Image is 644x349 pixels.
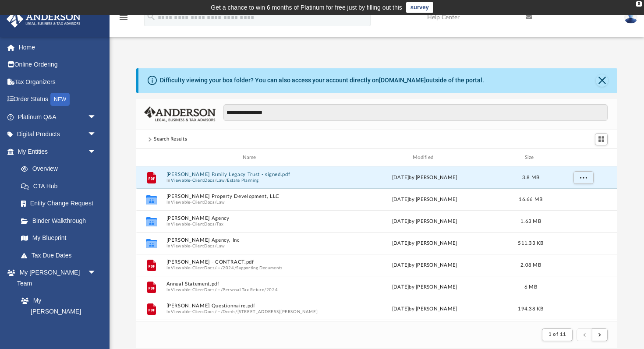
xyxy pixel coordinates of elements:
button: [PERSON_NAME] Agency, Inc [166,238,336,243]
button: 1 of 11 [542,328,573,341]
button: Viewable-ClientDocs [171,309,214,315]
div: close [636,1,642,7]
button: Supporting Documents [236,265,283,271]
a: My Blueprint [12,229,105,247]
button: [PERSON_NAME] Questionnaire.pdf [166,303,336,309]
div: Search Results [154,135,187,143]
button: Viewable-ClientDocs [171,222,214,227]
span: arrow_drop_down [88,108,105,126]
a: Home [6,39,110,56]
button: ··· [216,287,221,293]
button: [PERSON_NAME] Property Development, LLC [166,194,336,200]
div: [DATE] by [PERSON_NAME] [340,196,510,204]
span: / [215,265,216,271]
div: NEW [50,93,70,106]
span: / [225,178,227,183]
span: / [221,287,223,293]
i: menu [118,12,129,23]
div: Modified [340,154,510,162]
span: / [215,243,216,249]
span: / [235,309,237,315]
button: Viewable-ClientDocs [171,200,214,205]
a: Platinum Q&Aarrow_drop_down [6,108,110,126]
div: [DATE] by [PERSON_NAME] [340,218,510,226]
input: Search files and folders [223,104,608,121]
div: Name [166,154,336,162]
span: / [234,265,236,271]
span: / [215,222,216,227]
a: Overview [12,160,110,178]
div: id [552,154,613,162]
button: Close [596,74,608,87]
a: Tax Organizers [6,73,110,91]
button: ··· [216,309,221,315]
button: 2024 [266,287,278,293]
button: Tax [216,222,224,227]
div: Get a chance to win 6 months of Platinum for free just by filling out this [211,2,402,13]
span: / [215,287,216,293]
div: [DATE] by [PERSON_NAME] [340,174,510,182]
a: Binder Walkthrough [12,212,110,229]
a: My Entitiesarrow_drop_down [6,143,110,160]
span: In [166,243,336,249]
button: Personal Tax Return [223,287,264,293]
i: search [146,12,156,21]
span: In [166,265,336,271]
span: 1 of 11 [548,332,566,337]
a: Entity Change Request [12,195,110,212]
div: [DATE] by [PERSON_NAME] [340,240,510,247]
img: Anderson Advisors Platinum Portal [4,11,83,28]
span: 6 MB [524,285,537,289]
div: [DATE] by [PERSON_NAME] [340,261,510,269]
a: menu [118,17,129,23]
button: [PERSON_NAME] - CONTRACT.pdf [166,260,336,265]
img: User Pic [624,11,637,24]
div: Size [513,154,548,162]
span: / [215,309,216,315]
button: ··· [216,265,221,271]
span: 194.38 KB [518,307,543,311]
span: / [221,309,223,315]
span: 2.08 MB [520,263,541,268]
span: / [215,200,216,205]
span: arrow_drop_down [88,126,105,144]
button: Law [216,243,225,249]
span: / [215,178,216,183]
button: 2024 [223,265,234,271]
a: My [PERSON_NAME] Team [12,292,101,331]
span: 3.8 MB [522,175,540,180]
a: My [PERSON_NAME] Teamarrow_drop_down [6,264,105,292]
span: In [166,200,336,205]
a: survey [406,2,433,13]
button: Viewable-ClientDocs [171,265,214,271]
button: [PERSON_NAME] Agency [166,216,336,222]
div: [DATE] by [PERSON_NAME] [340,305,510,313]
span: In [166,287,336,293]
button: Viewable-ClientDocs [171,178,214,183]
button: Deeds [223,309,235,315]
button: More options [573,171,594,184]
div: grid [136,166,617,321]
span: In [166,178,336,183]
button: Viewable-ClientDocs [171,243,214,249]
button: [STREET_ADDRESS][PERSON_NAME] [237,309,318,315]
span: / [264,287,266,293]
span: In [166,222,336,227]
span: / [221,265,223,271]
a: Order StatusNEW [6,91,110,109]
button: Switch to Grid View [595,133,608,145]
span: 511.33 KB [518,241,543,246]
a: CTA Hub [12,177,110,195]
button: Viewable-ClientDocs [171,287,214,293]
a: Tax Due Dates [12,247,110,264]
button: Annual Statement.pdf [166,282,336,287]
div: id [140,154,162,162]
div: [DATE] by [PERSON_NAME] [340,283,510,291]
a: Digital Productsarrow_drop_down [6,126,110,143]
button: Law [216,200,225,205]
span: arrow_drop_down [88,143,105,161]
span: arrow_drop_down [88,264,105,282]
